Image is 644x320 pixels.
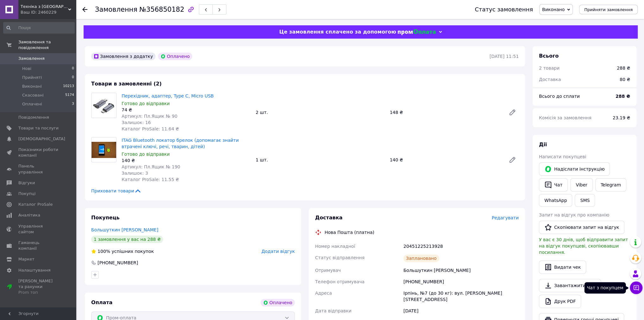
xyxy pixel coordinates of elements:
a: Редагувати [506,106,519,119]
span: Запит на відгук про компанію [539,212,609,217]
div: успішних покупок [91,248,154,254]
span: Показники роботи компанії [18,147,59,158]
span: Отримувач [315,268,341,273]
span: Редагувати [492,215,519,220]
div: Ваш ID: 2460229 [21,9,76,15]
div: 1 замовлення у вас на 288 ₴ [91,235,163,243]
div: [PHONE_NUMBER] [402,276,520,287]
button: Скопіювати запит на відгук [539,221,624,234]
span: Виконані [22,84,42,89]
span: 100% [98,249,110,254]
span: Покупці [18,191,35,197]
span: Залишок: 16 [122,120,151,125]
span: Артикул: Пл.Ящик № 90 [122,114,177,119]
span: [PERSON_NAME] та рахунки [18,278,59,296]
div: Оплачено [261,299,295,306]
span: 0 [72,75,74,80]
span: Скасовані [22,92,44,98]
span: Каталог ProSale: 11.64 ₴ [122,126,179,131]
span: Товари в замовленні (2) [91,81,162,87]
span: Це замовлення сплачено за допомогою [279,29,396,35]
span: Оплачені [22,101,42,107]
div: 74 ₴ [122,107,250,113]
a: Редагувати [506,154,519,166]
span: Дії [539,141,547,147]
span: №356850182 [139,6,184,13]
span: Готово до відправки [122,152,170,157]
a: Telegram [595,178,626,191]
div: Нова Пошта (платна) [323,229,376,235]
span: Додати відгук [262,249,295,254]
div: Замовлення з додатку [91,53,155,60]
span: Налаштування [18,267,51,273]
span: Готово до відправки [122,101,170,106]
span: Комісія за замовлення [539,115,591,120]
span: Каталог ProSale [18,202,53,207]
a: Завантажити PDF [539,279,601,292]
span: Повідомлення [18,115,49,120]
span: Маркет [18,256,35,262]
time: [DATE] 11:51 [489,54,519,59]
div: Ірпінь, №7 (до 30 кг): вул. [PERSON_NAME][STREET_ADDRESS] [402,287,520,305]
span: Номер накладної [315,244,355,249]
div: Статус замовлення [475,6,533,13]
span: Управління сайтом [18,223,59,235]
span: Артикул: Пл.Ящик № 190 [122,164,180,169]
span: Написати покупцеві [539,154,586,159]
span: Аналітика [18,212,40,218]
div: Повернутися назад [82,6,87,13]
span: Техніка з Німеччини та США, (Нова та Вживана) [21,4,68,9]
div: 288 ₴ [617,65,630,71]
span: Статус відправлення [315,255,364,260]
span: Дата відправки [315,308,351,313]
button: SMS [575,194,595,207]
div: Оплачено [158,53,192,60]
div: [DATE] [402,305,520,317]
span: Каталог ProSale: 11.55 ₴ [122,177,179,182]
img: Перехідник, адаптер, Type C, Micro USB [92,96,116,115]
a: Перехідник, адаптер, Type C, Micro USB [122,93,214,98]
span: Прийняти замовлення [584,7,633,12]
span: Покупець [91,215,120,221]
div: 80 ₴ [616,72,634,86]
div: 148 ₴ [387,108,503,117]
span: Всього до сплати [539,94,580,99]
b: 288 ₴ [616,94,630,99]
div: Чат з покупцем [584,282,626,293]
span: Гаманець компанії [18,240,59,251]
span: Залишок: 3 [122,171,148,176]
div: [PHONE_NUMBER] [97,260,139,266]
span: [DEMOGRAPHIC_DATA] [18,136,65,142]
div: 140 ₴ [122,157,250,164]
button: Чат з покупцем [630,281,642,294]
div: 1 шт. [253,155,387,164]
img: ITAG Bluetooth локатор брелок (допомагає знайти втрачені ключі, речі, тварин, дітей) [92,142,116,158]
span: 0 [72,66,74,72]
span: Адреса [315,291,332,296]
span: Оплата [91,299,112,305]
span: Прийняті [22,75,42,80]
span: Відгуки [18,180,35,186]
span: Доставка [539,77,561,82]
span: 23.19 ₴ [613,115,630,120]
div: Большуткин [PERSON_NAME] [402,265,520,276]
button: Чат [539,178,568,191]
button: Прийняти замовлення [579,5,638,14]
a: ITAG Bluetooth локатор брелок (допомагає знайти втрачені ключі, речі, тварин, дітей) [122,138,239,149]
span: 2 товари [539,66,559,71]
img: evopay logo [398,29,436,35]
span: Приховати товари [91,188,142,194]
div: Prom топ [18,290,59,295]
button: Видати чек [539,260,586,274]
span: У вас є 30 днів, щоб відправити запит на відгук покупцеві, скопіювавши посилання. [539,237,628,255]
a: Viber [570,178,592,191]
span: Замовлення [95,6,137,13]
div: 2 шт. [253,108,387,117]
div: 20451225213928 [402,241,520,252]
div: 140 ₴ [387,155,503,164]
span: 5174 [65,92,74,98]
a: WhatsApp [539,194,572,207]
span: Нові [22,66,31,72]
span: Всього [539,53,559,59]
span: Замовлення та повідомлення [18,39,76,51]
